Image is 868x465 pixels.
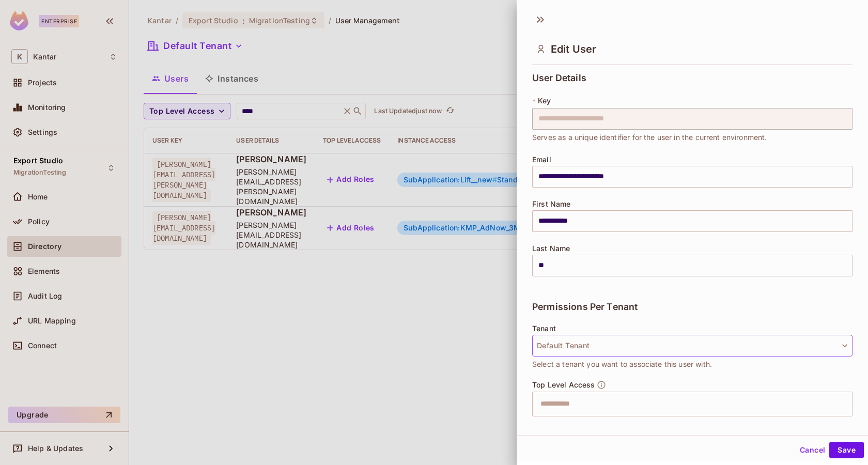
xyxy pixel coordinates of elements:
span: First Name [532,200,571,208]
button: Save [829,442,864,458]
span: Edit User [551,43,596,55]
span: Top Level Access [532,381,595,389]
button: Default Tenant [532,335,853,357]
span: Key [538,97,551,105]
span: Permissions Per Tenant [532,302,638,312]
button: Cancel [796,442,829,458]
span: Serves as a unique identifier for the user in the current environment. [532,132,767,143]
span: User Details [532,73,586,83]
span: Select a tenant you want to associate this user with. [532,359,712,370]
span: Assign the user permission to a resource type [532,419,690,430]
span: Last Name [532,244,570,253]
span: Tenant [532,324,556,333]
span: Email [532,156,551,164]
button: Open [847,402,849,405]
